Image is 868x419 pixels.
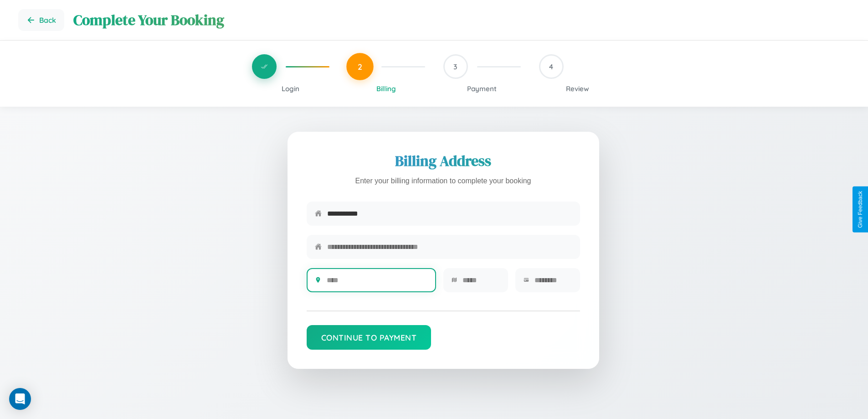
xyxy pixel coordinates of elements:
div: Give Feedback [857,191,863,228]
div: Open Intercom Messenger [9,388,31,410]
p: Enter your billing information to complete your booking [307,175,580,188]
span: Billing [376,84,396,93]
span: 2 [358,62,362,72]
span: Payment [467,84,497,93]
button: Continue to Payment [307,325,431,350]
span: 3 [453,62,457,71]
h2: Billing Address [307,151,580,171]
span: Review [566,84,589,93]
button: Go back [18,9,64,31]
span: Login [282,84,299,93]
span: 4 [549,62,553,71]
h1: Complete Your Booking [73,10,850,30]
